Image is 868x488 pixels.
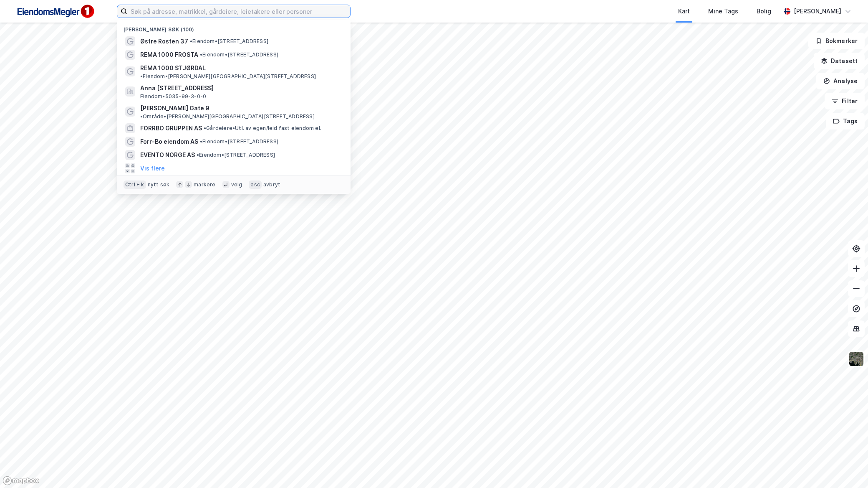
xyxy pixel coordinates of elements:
div: avbryt [263,181,280,188]
button: Bokmerker [808,33,865,49]
span: REMA 1000 STJØRDAL [140,63,206,73]
div: Kontrollprogram for chat [826,448,868,488]
span: • [190,38,192,44]
span: REMA 1000 FROSTA [140,50,198,60]
span: Eiendom • [STREET_ADDRESS] [190,38,268,45]
button: Vis flere [140,163,165,173]
div: velg [231,181,242,188]
div: nytt søk [148,181,170,188]
button: Analyse [816,73,865,89]
span: Gårdeiere • Utl. av egen/leid fast eiendom el. [204,125,321,132]
div: [PERSON_NAME] søk (100) [117,20,351,35]
div: Ctrl + k [124,180,146,189]
img: 9k= [848,351,864,367]
span: Eiendom • [PERSON_NAME][GEOGRAPHIC_DATA][STREET_ADDRESS] [140,73,316,80]
button: Datasett [814,53,865,69]
span: • [200,138,202,145]
span: Eiendom • [STREET_ADDRESS] [197,152,275,158]
span: Eiendom • 5035-99-3-0-0 [140,93,206,100]
button: Filter [825,93,865,109]
span: Østre Rosten 37 [140,36,188,46]
span: FORRBO GRUPPEN AS [140,123,202,133]
iframe: Chat Widget [826,448,868,488]
span: EVENTO NORGE AS [140,150,195,160]
div: Mine Tags [708,6,738,16]
span: Område • [PERSON_NAME][GEOGRAPHIC_DATA][STREET_ADDRESS] [140,113,315,120]
a: Mapbox homepage [3,476,39,485]
span: Eiendom • [STREET_ADDRESS] [200,138,278,145]
img: F4PB6Px+NJ5v8B7XTbfpPpyloAAAAASUVORK5CYII= [13,2,97,21]
span: [PERSON_NAME] Gate 9 [140,103,209,113]
span: Eiendom • [STREET_ADDRESS] [200,51,278,58]
button: Tags [826,113,865,130]
span: • [204,125,206,131]
span: • [140,73,143,79]
div: markere [194,181,215,188]
div: Bolig [757,6,771,16]
span: • [197,152,199,158]
div: esc [249,180,262,189]
div: Kart [678,6,690,16]
div: [PERSON_NAME] [794,6,841,16]
span: • [140,113,143,119]
span: Forr-Bo eiendom AS [140,137,198,147]
span: Anna [STREET_ADDRESS] [140,83,341,93]
span: • [200,51,202,58]
input: Søk på adresse, matrikkel, gårdeiere, leietakere eller personer [127,5,350,18]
